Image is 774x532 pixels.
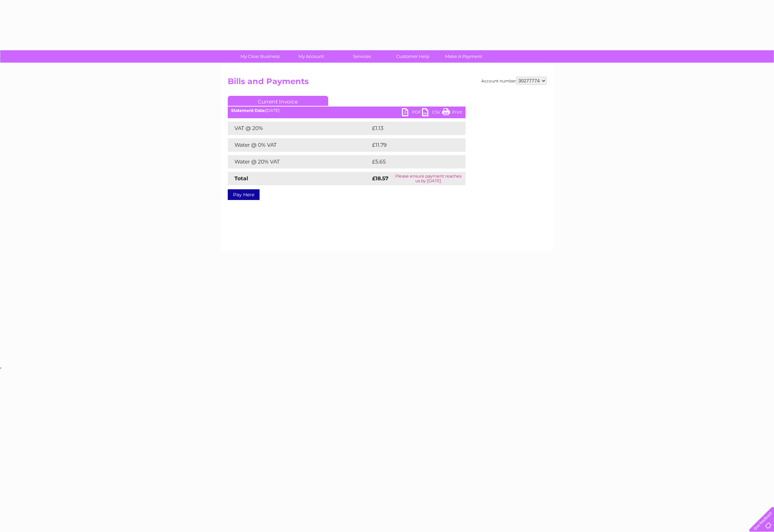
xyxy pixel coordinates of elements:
[372,175,389,182] strong: £18.57
[228,96,328,106] a: Current Invoice
[370,122,448,135] td: £1.13
[442,108,462,118] a: Print
[391,172,465,185] td: Please ensure payment reaches us by [DATE]
[370,138,451,152] td: £11.79
[402,108,422,118] a: PDF
[283,50,339,63] a: My Account
[228,108,466,113] div: [DATE]
[228,122,370,135] td: VAT @ 20%
[232,50,288,63] a: My Clear Business
[370,155,450,169] td: £5.65
[228,155,370,169] td: Water @ 20% VAT
[228,77,547,89] h2: Bills and Payments
[422,108,442,118] a: CSV
[385,50,440,63] a: Customer Help
[234,175,248,182] strong: Total
[436,50,491,63] a: Make A Payment
[481,77,547,85] div: Account number
[334,50,390,63] a: Services
[231,108,266,113] b: Statement Date:
[228,138,370,152] td: Water @ 0% VAT
[228,189,260,200] a: Pay Here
